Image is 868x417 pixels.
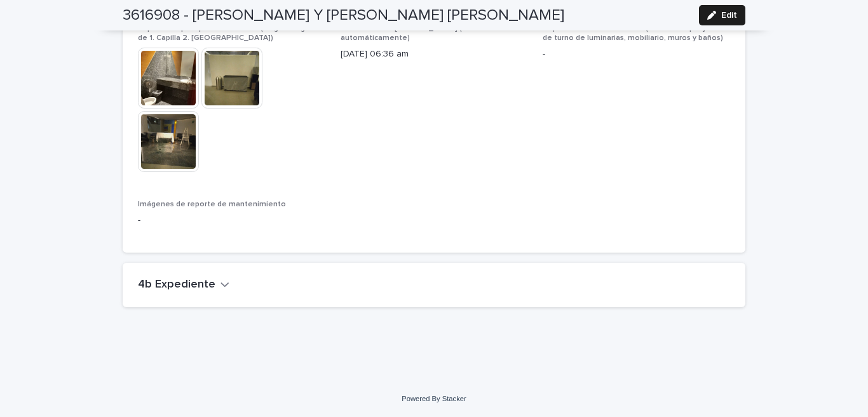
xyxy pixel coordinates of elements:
h2: 4b Expediente [138,278,215,292]
button: Edit [699,5,745,25]
span: Capilla lista para próximo servicio (cargar imágenes de 1. Capilla 2. [GEOGRAPHIC_DATA]) [138,25,323,41]
span: Edit [721,11,737,20]
p: - [138,214,325,227]
p: [DATE] 06:36 am [341,48,528,61]
h2: 3616908 - [PERSON_NAME] Y [PERSON_NAME] [PERSON_NAME] [123,6,564,25]
span: Imágenes de reporte de mantenimiento [138,201,286,208]
p: - [543,48,730,61]
span: Hora de cierre [PERSON_NAME] (se calcula automáticamente) [341,25,498,41]
span: Reporte de mantenimiento (evaluación por jefe de turno de luminarias, mobiliario, muros y baños) [543,25,723,41]
a: Powered By Stacker [402,395,466,402]
button: 4b Expediente [138,278,229,292]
